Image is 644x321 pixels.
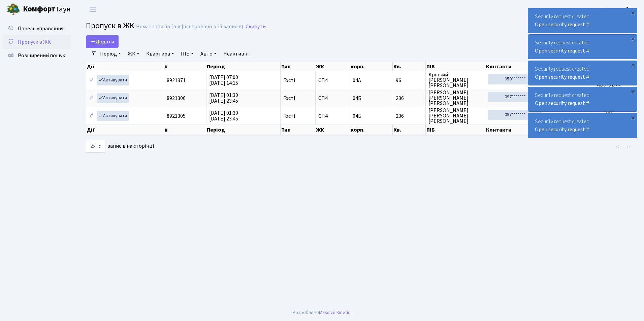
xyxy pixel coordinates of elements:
[528,87,637,111] div: Security request created
[281,125,315,135] th: Тип
[396,96,423,101] span: 236
[535,126,589,133] a: Open security request #
[428,108,482,124] span: [PERSON_NAME] [PERSON_NAME] [PERSON_NAME]
[353,77,361,84] span: 04А
[136,24,244,30] div: Немає записів (відфільтровано з 25 записів).
[167,77,186,84] span: 8921371
[353,112,361,120] span: 04Б
[3,49,71,62] a: Розширений пошук
[318,113,347,119] span: СП4
[3,35,71,49] a: Пропуск в ЖК
[428,72,482,88] span: Кріпкий [PERSON_NAME] [PERSON_NAME]
[353,95,361,102] span: 04Б
[428,90,482,106] span: [PERSON_NAME] [PERSON_NAME] [PERSON_NAME]
[86,125,164,135] th: Дії
[84,4,101,15] button: Переключити навігацію
[315,62,350,71] th: ЖК
[97,93,129,103] a: Активувати
[393,125,425,135] th: Кв.
[396,78,423,83] span: 96
[293,309,351,316] div: Розроблено .
[3,22,71,35] a: Панель управління
[18,25,63,32] span: Панель управління
[630,9,636,16] div: ×
[86,62,164,71] th: Дії
[528,113,637,138] div: Security request created
[86,140,105,153] select: записів на сторінці
[23,4,55,14] b: Комфорт
[535,73,589,81] a: Open security request #
[97,48,124,60] a: Період
[485,125,545,135] th: Контакти
[528,35,637,59] div: Security request created
[350,125,393,135] th: корп.
[535,21,589,28] a: Open security request #
[528,8,637,33] div: Security request created
[209,109,238,122] span: [DATE] 01:30 [DATE] 23:45
[18,52,65,59] span: Розширений пошук
[198,48,219,60] a: Авто
[97,75,129,85] a: Активувати
[206,62,281,71] th: Період
[86,140,154,153] label: записів на сторінці
[125,48,142,60] a: ЖК
[221,48,251,60] a: Неактивні
[630,35,636,42] div: ×
[396,113,423,119] span: 236
[7,3,20,16] img: logo.png
[318,78,347,83] span: СП4
[164,125,206,135] th: #
[164,62,206,71] th: #
[90,38,114,45] span: Додати
[315,125,350,135] th: ЖК
[143,48,177,60] a: Квартира
[393,62,425,71] th: Кв.
[535,47,589,55] a: Open security request #
[86,35,119,48] a: Додати
[485,62,545,71] th: Контакти
[23,4,71,15] span: Таун
[283,96,295,101] span: Гості
[535,100,589,107] a: Open security request #
[319,309,350,316] a: Massive Kinetic
[528,61,637,85] div: Security request created
[246,24,266,30] a: Скинути
[206,125,281,135] th: Період
[630,114,636,121] div: ×
[318,96,347,101] span: СП4
[630,62,636,68] div: ×
[18,38,51,46] span: Пропуск в ЖК
[630,88,636,95] div: ×
[97,111,129,121] a: Активувати
[167,95,186,102] span: 8921306
[350,62,393,71] th: корп.
[426,62,485,71] th: ПІБ
[283,113,295,119] span: Гості
[209,74,238,87] span: [DATE] 07:00 [DATE] 14:15
[178,48,196,60] a: ПІБ
[209,92,238,105] span: [DATE] 01:30 [DATE] 23:45
[86,20,134,32] span: Пропуск в ЖК
[167,112,186,120] span: 8921305
[426,125,485,135] th: ПІБ
[283,78,295,83] span: Гості
[599,5,636,13] a: Консьєрж б. 4.
[281,62,315,71] th: Тип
